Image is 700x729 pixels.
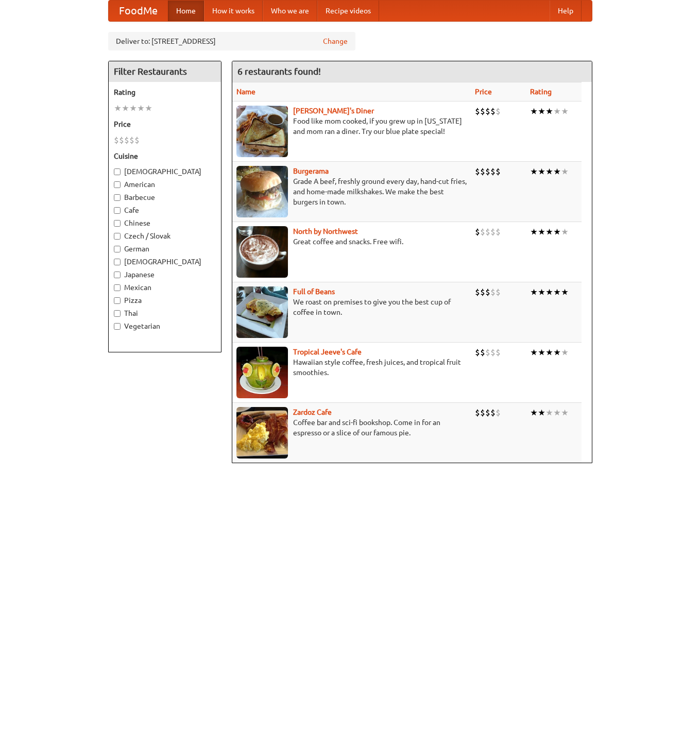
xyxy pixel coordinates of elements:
[496,106,501,117] li: $
[114,295,216,306] label: Pizza
[545,286,553,298] li: ★
[293,408,332,416] a: Zardoz Cafe
[114,233,121,240] input: Czech / Slovak
[480,166,485,177] li: $
[553,226,561,238] li: ★
[114,244,216,254] label: German
[114,103,122,114] li: ★
[323,36,348,46] a: Change
[293,107,374,115] a: [PERSON_NAME]'s Diner
[490,286,496,298] li: $
[561,166,569,177] li: ★
[538,347,545,358] li: ★
[236,407,288,459] img: zardoz.jpg
[475,226,480,238] li: $
[530,88,552,96] a: Rating
[236,116,467,137] p: Food like mom cooked, if you grew up in [US_STATE] and mom ran a diner. Try our blue plate special!
[114,181,121,188] input: American
[561,347,569,358] li: ★
[114,282,216,293] label: Mexican
[122,103,129,114] li: ★
[530,347,538,358] li: ★
[538,226,545,238] li: ★
[545,106,553,117] li: ★
[553,166,561,177] li: ★
[129,103,137,114] li: ★
[204,1,263,21] a: How it works
[236,176,467,207] p: Grade A beef, freshly ground every day, hand-cut fries, and home-made milkshakes. We make the bes...
[114,87,216,97] h5: Rating
[114,218,216,228] label: Chinese
[550,1,582,21] a: Help
[553,106,561,117] li: ★
[114,259,121,265] input: [DEMOGRAPHIC_DATA]
[538,106,545,117] li: ★
[480,226,485,238] li: $
[109,61,221,82] h4: Filter Restaurants
[114,151,216,161] h5: Cuisine
[475,347,480,358] li: $
[236,357,467,378] p: Hawaiian style coffee, fresh juices, and tropical fruit smoothies.
[237,66,321,76] ng-pluralize: 6 restaurants found!
[485,226,490,238] li: $
[114,119,216,129] h5: Price
[561,407,569,418] li: ★
[114,207,121,214] input: Cafe
[485,407,490,418] li: $
[545,347,553,358] li: ★
[236,166,288,217] img: burgerama.jpg
[496,166,501,177] li: $
[114,192,216,202] label: Barbecue
[561,286,569,298] li: ★
[561,226,569,238] li: ★
[119,134,124,146] li: $
[236,88,255,96] a: Name
[293,167,329,175] a: Burgerama
[236,236,467,247] p: Great coffee and snacks. Free wifi.
[490,226,496,238] li: $
[114,134,119,146] li: $
[490,407,496,418] li: $
[114,246,121,252] input: German
[475,106,480,117] li: $
[114,269,216,280] label: Japanese
[530,226,538,238] li: ★
[553,286,561,298] li: ★
[114,205,216,215] label: Cafe
[293,227,358,235] a: North by Northwest
[114,284,121,291] input: Mexican
[137,103,145,114] li: ★
[114,321,216,331] label: Vegetarian
[236,417,467,438] p: Coffee bar and sci-fi bookshop. Come in for an espresso or a slice of our famous pie.
[490,166,496,177] li: $
[114,310,121,317] input: Thai
[114,179,216,190] label: American
[317,1,379,21] a: Recipe videos
[293,348,362,356] a: Tropical Jeeve's Cafe
[538,407,545,418] li: ★
[545,407,553,418] li: ★
[496,347,501,358] li: $
[114,257,216,267] label: [DEMOGRAPHIC_DATA]
[114,308,216,318] label: Thai
[475,407,480,418] li: $
[530,286,538,298] li: ★
[545,166,553,177] li: ★
[530,166,538,177] li: ★
[530,106,538,117] li: ★
[475,286,480,298] li: $
[480,286,485,298] li: $
[475,166,480,177] li: $
[114,231,216,241] label: Czech / Slovak
[168,1,204,21] a: Home
[496,286,501,298] li: $
[109,1,168,21] a: FoodMe
[553,407,561,418] li: ★
[480,106,485,117] li: $
[114,272,121,278] input: Japanese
